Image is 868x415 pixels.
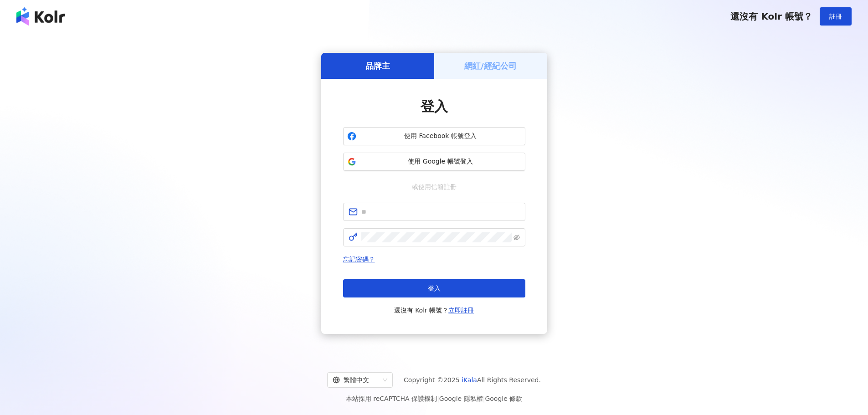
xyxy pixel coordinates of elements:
[485,395,522,402] a: Google 條款
[730,11,812,22] span: 還沒有 Kolr 帳號？
[346,393,522,404] span: 本站採用 reCAPTCHA 保護機制
[343,127,525,145] button: 使用 Facebook 帳號登入
[343,256,375,263] a: 忘記密碼？
[365,60,390,72] h5: 品牌主
[829,13,842,20] span: 註冊
[448,307,474,314] a: 立即註冊
[437,395,439,402] span: |
[464,60,517,72] h5: 網紅/經紀公司
[404,374,541,385] span: Copyright © 2025 All Rights Reserved.
[514,234,520,241] span: eye-invisible
[406,182,463,192] span: 或使用信箱註冊
[343,279,525,297] button: 登入
[462,376,477,384] a: iKala
[439,395,483,402] a: Google 隱私權
[394,305,474,316] span: 還沒有 Kolr 帳號？
[360,157,521,166] span: 使用 Google 帳號登入
[820,7,852,26] button: 註冊
[421,98,448,114] span: 登入
[483,395,485,402] span: |
[343,153,525,171] button: 使用 Google 帳號登入
[16,7,65,26] img: logo
[360,132,521,141] span: 使用 Facebook 帳號登入
[333,373,379,387] div: 繁體中文
[428,285,441,292] span: 登入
